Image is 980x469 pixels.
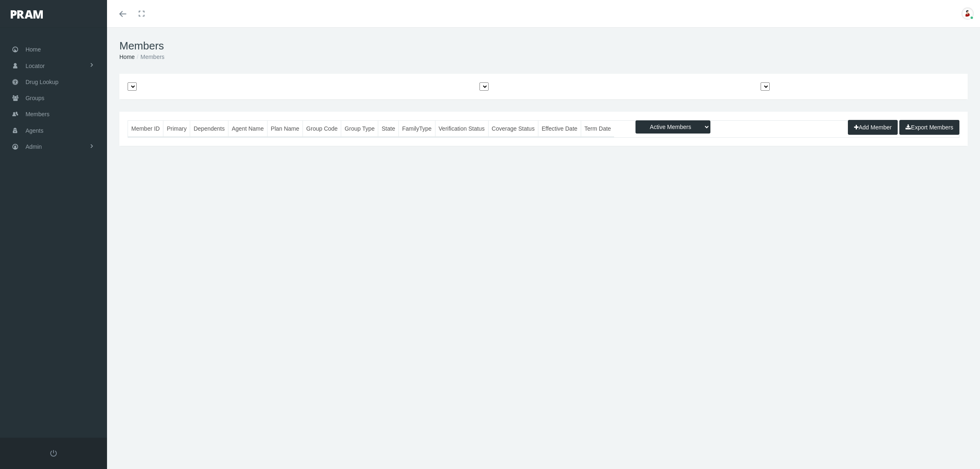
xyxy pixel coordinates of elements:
span: Locator [26,58,45,74]
th: Member ID [128,121,163,137]
th: Primary [163,121,190,137]
span: Drug Lookup [26,74,58,90]
span: Admin [26,139,42,155]
th: State [378,121,399,137]
a: Home [119,54,135,60]
li: Members [135,52,164,61]
span: Groups [26,90,44,106]
th: Agent Name [228,121,267,137]
button: Add Member [848,120,898,135]
h1: Members [119,40,968,52]
th: Term Date [581,121,614,137]
th: FamilyType [398,121,435,137]
th: Dependents [190,121,228,137]
th: Plan Name [267,121,303,137]
span: Members [26,106,49,122]
th: Verification Status [435,121,488,137]
th: Group Code [303,121,341,137]
th: Group Type [341,121,378,137]
span: Home [26,42,41,57]
img: PRAM_20_x_78.png [11,10,43,19]
span: Agents [26,123,44,138]
button: Export Members [899,120,959,135]
img: S_Profile_Picture_701.jpg [961,7,974,20]
th: Coverage Status [488,121,538,137]
th: Effective Date [538,121,581,137]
